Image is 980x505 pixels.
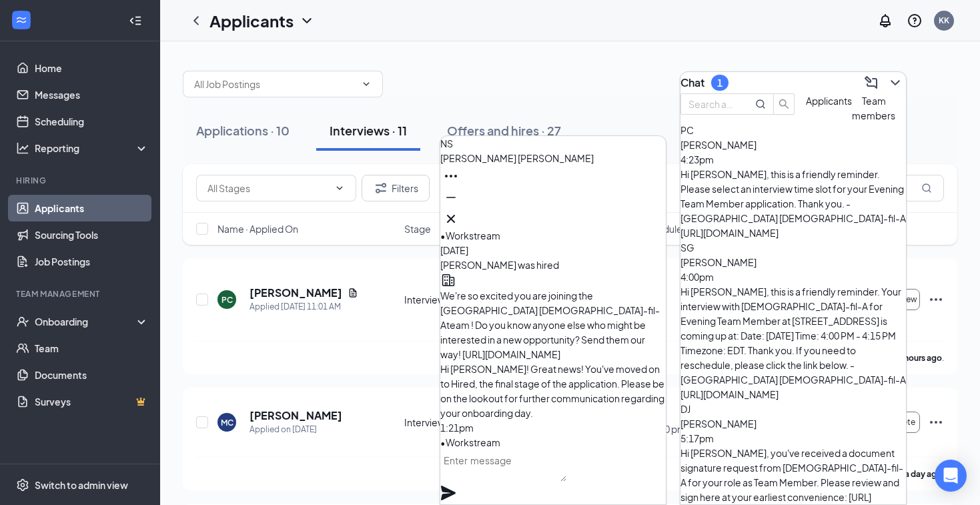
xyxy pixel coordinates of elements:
h3: Chat [680,75,704,90]
svg: MagnifyingGlass [755,99,766,109]
div: Offers and hires · 27 [447,122,561,139]
span: [PERSON_NAME] [680,139,757,151]
span: Applicants [806,95,852,107]
svg: Company [440,272,456,288]
button: ChevronDown [885,72,906,93]
span: [PERSON_NAME] [680,256,757,268]
span: 4:00pm [680,271,714,283]
span: Name · Applied On [217,222,298,235]
div: Applied on [DATE] [250,423,342,436]
svg: Analysis [16,141,29,155]
span: • Workstream [440,229,500,241]
svg: ChevronDown [887,75,903,91]
span: [DATE] [440,244,468,256]
button: ComposeMessage [861,72,882,93]
button: Minimize [440,187,462,208]
svg: ChevronDown [299,13,315,29]
div: NS [440,136,666,151]
button: Cross [440,208,462,229]
svg: ChevronLeft [188,13,204,29]
span: [PERSON_NAME] [680,418,757,430]
div: 1:21pm [440,420,666,435]
div: Hi [PERSON_NAME], this is a friendly reminder. Please select an interview time slot for your Even... [680,167,906,240]
div: Applications · 10 [196,122,290,139]
div: PC [680,123,906,137]
div: SG [680,240,906,255]
svg: Collapse [129,14,142,27]
span: Team members [852,95,895,121]
input: All Stages [207,181,329,195]
div: Onboarding [35,315,137,328]
div: Interview [404,293,494,306]
div: 1 [717,77,722,89]
span: We're so excited you are joining the [GEOGRAPHIC_DATA] [DEMOGRAPHIC_DATA]-fil-Ateam ! Do you know... [440,290,660,360]
div: [PERSON_NAME] was hired [440,258,666,272]
div: Open Intercom Messenger [935,460,967,492]
h5: [PERSON_NAME] [250,408,342,423]
svg: ComposeMessage [863,75,879,91]
svg: QuestionInfo [907,13,923,29]
svg: Ellipses [928,414,944,430]
svg: WorkstreamLogo [15,13,28,27]
b: a day ago [905,469,942,479]
a: Team [35,335,149,362]
div: MC [221,417,233,428]
svg: ChevronDown [361,79,372,89]
a: Sourcing Tools [35,221,149,248]
div: Interviews · 11 [330,122,407,139]
a: SurveysCrown [35,388,149,415]
svg: Ellipses [443,168,459,184]
svg: Cross [443,211,459,227]
span: [PERSON_NAME] [PERSON_NAME] [440,152,594,164]
span: 5:17pm [680,432,714,444]
input: Search applicant [688,97,737,111]
button: Filter Filters [362,175,430,201]
h1: Applicants [209,9,294,32]
b: 7 hours ago [898,353,942,363]
a: Documents [35,362,149,388]
svg: Ellipses [928,292,944,308]
svg: Notifications [877,13,893,29]
span: 4:23pm [680,153,714,165]
svg: Filter [373,180,389,196]
input: All Job Postings [194,77,356,91]
div: Applied [DATE] 11:01 AM [250,300,358,314]
svg: Minimize [443,189,459,205]
div: DJ [680,402,906,416]
div: KK [939,15,949,26]
div: Team Management [16,288,146,300]
span: search [774,99,794,109]
span: Stage [404,222,431,235]
svg: Settings [16,478,29,492]
span: Hi [PERSON_NAME]! Great news! You've moved on to Hired, the final stage of the application. Pleas... [440,363,664,419]
button: Ellipses [440,165,462,187]
svg: Document [348,288,358,298]
span: • Workstream [440,436,500,448]
svg: MagnifyingGlass [921,183,932,193]
div: Hi [PERSON_NAME], this is a friendly reminder. Your interview with [DEMOGRAPHIC_DATA]-fil-A for E... [680,284,906,402]
a: Job Postings [35,248,149,275]
a: Messages [35,81,149,108]
div: Hiring [16,175,146,186]
svg: UserCheck [16,315,29,328]
h5: [PERSON_NAME] [250,286,342,300]
button: search [773,93,795,115]
svg: Plane [440,485,456,501]
svg: ChevronDown [334,183,345,193]
div: Switch to admin view [35,478,128,492]
a: Home [35,55,149,81]
a: Applicants [35,195,149,221]
a: Scheduling [35,108,149,135]
div: Interview [404,416,494,429]
div: PC [221,294,233,306]
div: Reporting [35,141,149,155]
